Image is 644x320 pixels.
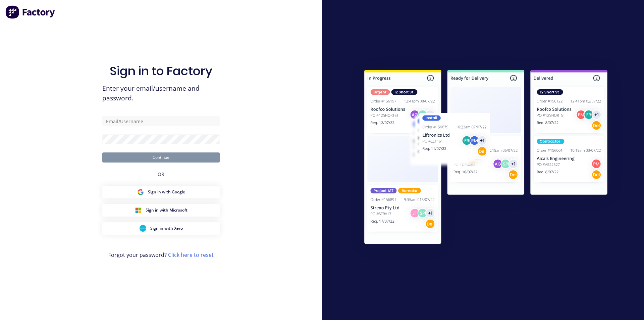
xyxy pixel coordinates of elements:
img: Google Sign in [137,189,144,195]
div: OR [158,163,164,186]
img: Sign in [350,56,622,260]
input: Email/Username [102,116,220,126]
span: Sign in with Xero [150,225,183,231]
span: Forgot your password? [108,251,214,259]
img: Factory [5,5,56,19]
a: Click here to reset [168,251,214,259]
img: Microsoft Sign in [135,207,142,214]
span: Sign in with Google [148,189,185,195]
span: Sign in with Microsoft [146,207,187,213]
button: Microsoft Sign inSign in with Microsoft [102,204,220,217]
img: Xero Sign in [140,225,146,232]
h1: Sign in to Factory [110,64,212,78]
button: Google Sign inSign in with Google [102,186,220,198]
span: Enter your email/username and password. [102,84,220,103]
button: Xero Sign inSign in with Xero [102,222,220,235]
button: Continue [102,152,220,163]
